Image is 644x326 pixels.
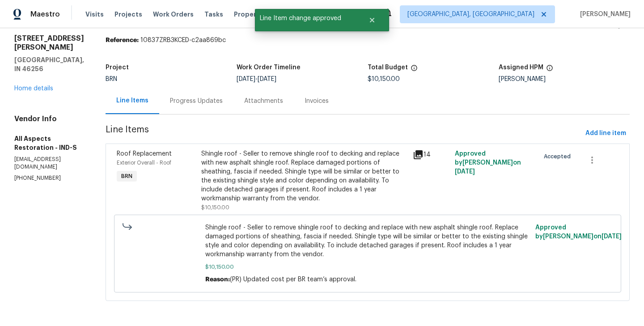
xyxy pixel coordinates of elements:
h5: Work Order Timeline [237,64,301,71]
p: [EMAIL_ADDRESS][DOMAIN_NAME] [14,156,84,171]
span: Approved by [PERSON_NAME] on [535,224,622,240]
span: $10,150.00 [368,76,400,82]
div: [PERSON_NAME] [499,76,630,82]
span: Shingle roof - Seller to remove shingle roof to decking and replace with new asphalt shingle roof... [205,223,530,259]
span: [GEOGRAPHIC_DATA], [GEOGRAPHIC_DATA] [407,10,534,19]
h5: Total Budget [368,64,408,71]
span: (PR) Updated cost per BR team’s approval. [230,276,356,283]
span: Projects [114,10,142,19]
span: Approved by [PERSON_NAME] on [455,151,521,175]
span: BRN [106,76,117,82]
span: Work Orders [153,10,194,19]
span: [DATE] [602,233,622,240]
span: Add line item [585,128,626,139]
div: 14 [413,149,449,160]
span: [PERSON_NAME] [576,10,631,19]
div: 10837ZRB3KCED-c2aa869bc [106,36,630,45]
div: Attachments [244,97,283,106]
span: BRN [118,172,136,181]
div: Shingle roof - Seller to remove shingle roof to decking and replace with new asphalt shingle roof... [201,149,407,203]
div: Invoices [305,97,329,106]
h5: [GEOGRAPHIC_DATA], IN 46256 [14,55,84,73]
span: [DATE] [455,169,475,175]
span: Line Items [106,125,582,142]
h5: Project [106,64,129,71]
span: - [237,76,276,82]
span: The total cost of line items that have been proposed by Opendoor. This sum includes line items th... [411,64,418,76]
span: Properties [234,10,269,19]
button: Add line item [582,125,630,142]
span: Roof Replacement [117,151,172,157]
a: Home details [14,85,53,92]
span: $10,150.00 [201,205,229,210]
span: Visits [85,10,104,19]
div: Progress Updates [170,97,223,106]
span: Accepted [544,152,574,161]
h5: Assigned HPM [499,64,543,71]
p: [PHONE_NUMBER] [14,174,84,182]
span: Reason: [205,276,230,283]
h5: All Aspects Restoration - IND-S [14,134,84,152]
span: Maestro [30,10,60,19]
span: Exterior Overall - Roof [117,160,171,165]
h4: Vendor Info [14,114,84,123]
b: Reference: [106,37,139,43]
span: Tasks [204,11,223,17]
span: Line Item change approved [255,9,357,28]
span: [DATE] [237,76,255,82]
h2: [STREET_ADDRESS][PERSON_NAME] [14,34,84,52]
div: Line Items [116,96,148,105]
span: The hpm assigned to this work order. [546,64,553,76]
button: Close [357,11,387,29]
span: $10,150.00 [205,262,530,271]
span: [DATE] [258,76,276,82]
